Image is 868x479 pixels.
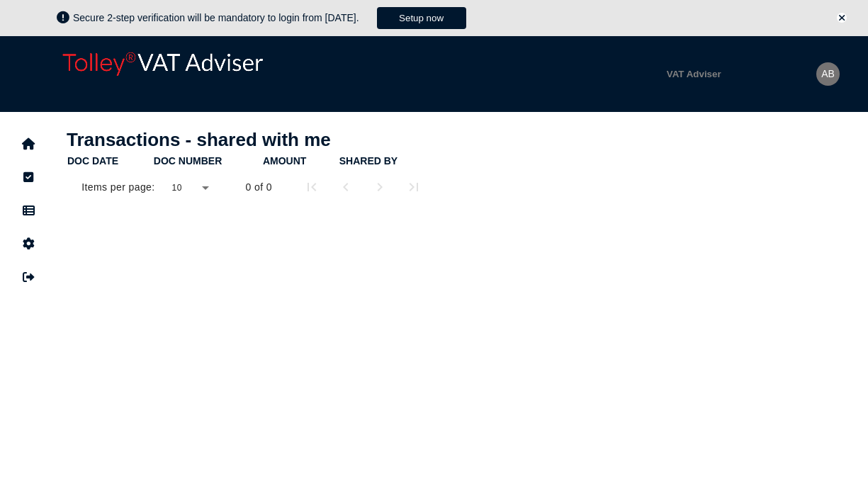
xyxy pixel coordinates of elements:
[154,155,222,167] div: doc number
[154,155,261,167] div: doc number
[339,155,434,167] div: shared by
[339,155,398,167] div: shared by
[263,155,306,167] div: Amount
[837,13,847,23] button: Hide message
[73,12,373,23] div: Secure 2-step verification will be mandatory to login from [DATE].
[13,196,43,225] button: Data manager
[13,162,43,192] button: Tasks
[246,180,272,194] div: 0 of 0
[649,57,738,91] button: Shows a dropdown of VAT Advisor options
[13,262,43,292] button: Sign out
[276,57,738,91] menu: navigate products
[377,7,466,29] button: Setup now
[67,155,118,167] div: doc date
[13,229,43,259] button: Manage settings
[81,180,154,194] div: Items per page:
[67,129,436,151] h1: Transactions - shared with me
[263,155,338,167] div: Amount
[816,62,840,86] div: Profile settings
[23,210,35,211] i: Data manager
[67,155,152,167] div: doc date
[13,129,43,159] button: Home
[57,47,269,101] div: app logo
